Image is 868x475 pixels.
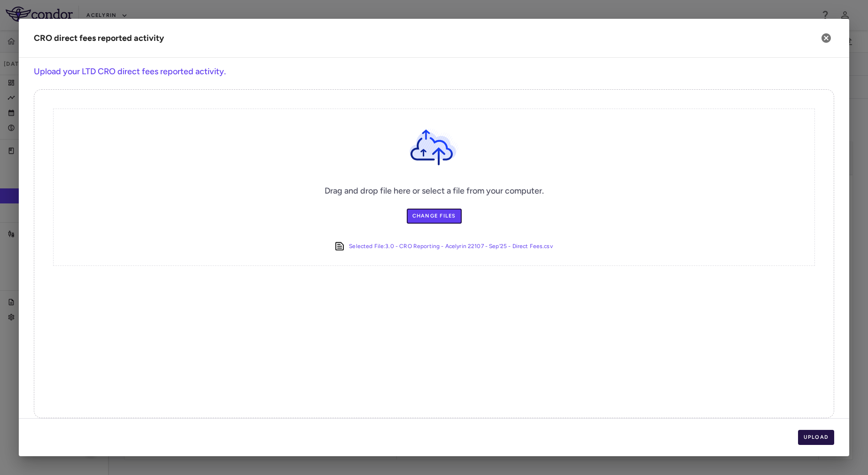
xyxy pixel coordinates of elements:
[407,209,462,224] label: Change Files
[34,65,834,78] h6: Upload your LTD CRO direct fees reported activity.
[325,185,544,197] h6: Drag and drop file here or select a file from your computer.
[34,32,164,45] div: CRO direct fees reported activity
[798,430,835,445] button: Upload
[349,241,553,252] a: Selected File:3.0 - CRO Reporting - Acelyrin 22107 - Sep'25 - Direct Fees.csv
